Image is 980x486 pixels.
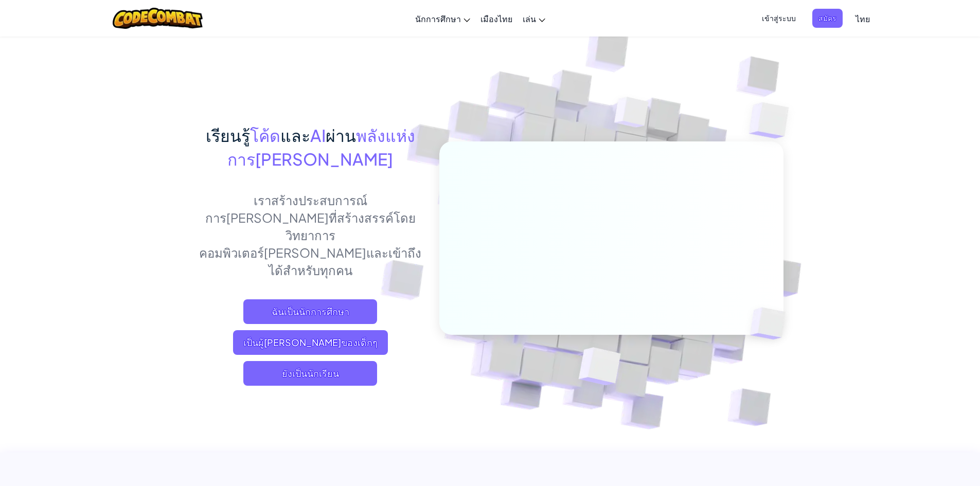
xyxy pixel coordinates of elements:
[553,326,645,411] img: ลูกบาศก์ทับซ้อนกัน
[518,5,550,32] a: เล่น
[475,5,518,32] a: เมืองไทย
[243,361,377,386] button: ยังเป็นนักเรียน
[326,125,356,146] font: ผ่าน
[310,125,326,146] font: AI
[728,77,817,164] img: ลูกบาศก์ทับซ้อนกัน
[856,13,870,24] font: ไทย
[199,192,421,278] font: เราสร้างประสบการณ์การ[PERSON_NAME]ที่สร้างสรรค์โดยวิทยาการคอมพิวเตอร์[PERSON_NAME]และเข้าถึงได้สำ...
[733,286,810,361] img: ลูกบาศก์ทับซ้อนกัน
[243,336,378,348] font: เป็นผู้[PERSON_NAME]ของเด็กๆ
[243,299,377,324] a: ฉันเป็นนักการศึกษา
[762,13,796,23] font: เข้าสู่ระบบ
[272,305,349,317] font: ฉันเป็นนักการศึกษา
[850,5,875,32] a: ไทย
[113,8,203,29] img: โลโก้ CodeCombat
[415,13,461,24] font: นักการศึกษา
[523,13,536,24] font: เล่น
[410,5,475,32] a: นักการศึกษา
[282,367,339,379] font: ยังเป็นนักเรียน
[206,125,250,146] font: เรียนรู้
[280,125,310,146] font: และ
[250,125,280,146] font: โค้ด
[595,77,669,153] img: ลูกบาศก์ทับซ้อนกัน
[818,13,836,23] font: สมัคร
[233,330,388,355] a: เป็นผู้[PERSON_NAME]ของเด็กๆ
[812,9,843,28] button: สมัคร
[480,13,512,24] font: เมืองไทย
[756,9,802,28] button: เข้าสู่ระบบ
